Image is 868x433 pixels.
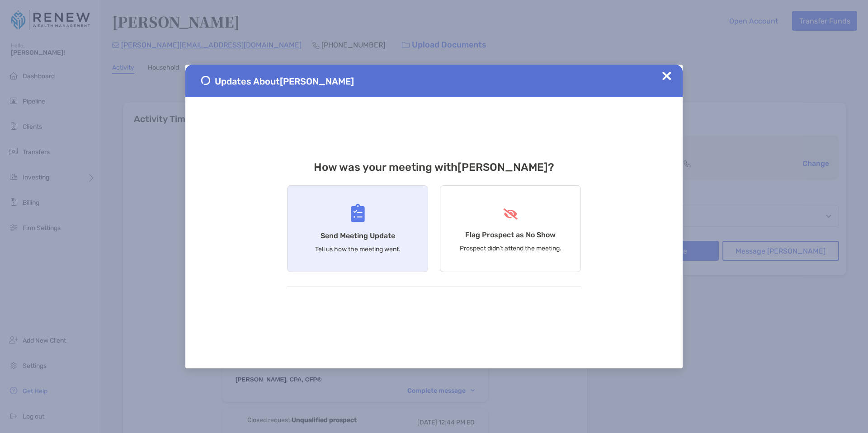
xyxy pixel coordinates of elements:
p: Prospect didn’t attend the meeting. [460,245,561,252]
img: Send Meeting Update 1 [201,76,210,85]
h3: How was your meeting with [PERSON_NAME] ? [287,161,581,174]
img: Close Updates Zoe [662,71,671,80]
h4: Send Meeting Update [321,231,395,240]
span: Updates About [PERSON_NAME] [215,76,354,87]
img: Send Meeting Update [351,204,365,222]
h4: Flag Prospect as No Show [465,231,556,239]
img: Flag Prospect as No Show [502,208,519,220]
p: Tell us how the meeting went. [315,245,401,253]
